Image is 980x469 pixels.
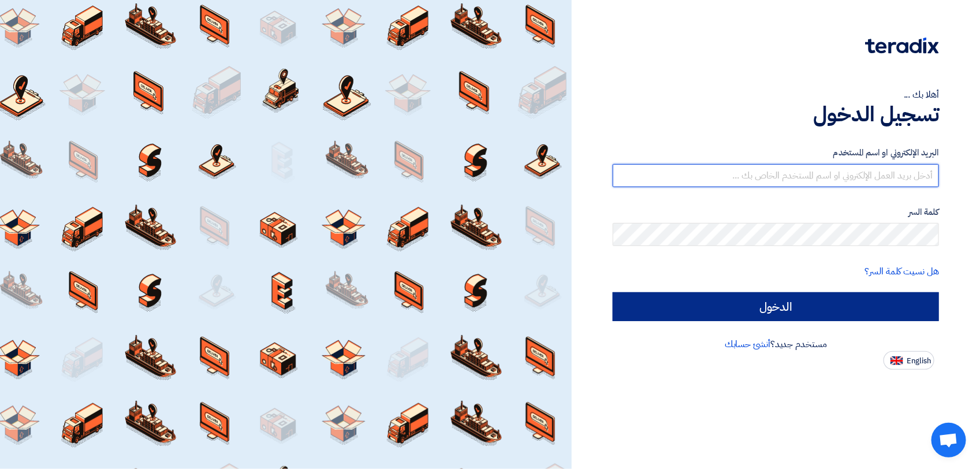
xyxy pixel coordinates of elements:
[931,423,966,457] div: Open chat
[884,351,934,370] button: English
[890,356,903,365] img: en-US.png
[613,88,939,102] div: أهلا بك ...
[907,357,931,365] span: English
[865,38,939,54] img: Teradix logo
[613,164,939,187] input: أدخل بريد العمل الإلكتروني او اسم المستخدم الخاص بك ...
[725,337,770,351] a: أنشئ حسابك
[613,102,939,127] h1: تسجيل الدخول
[613,206,939,219] label: كلمة السر
[613,146,939,159] label: البريد الإلكتروني او اسم المستخدم
[865,265,939,278] a: هل نسيت كلمة السر؟
[613,292,939,321] input: الدخول
[613,337,939,351] div: مستخدم جديد؟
